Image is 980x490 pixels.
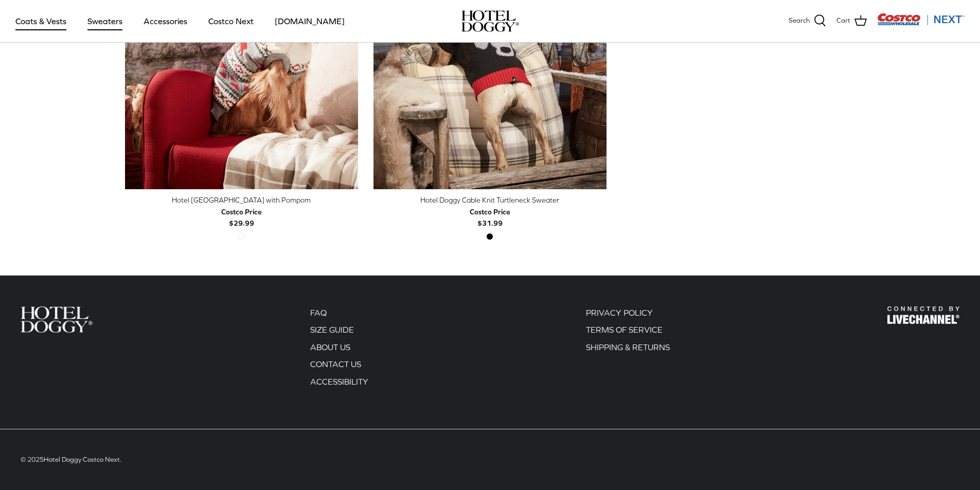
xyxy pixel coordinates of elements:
span: © 2025 . [21,456,121,463]
a: Hotel Doggy Costco Next [44,456,120,463]
a: SHIPPING & RETURNS [586,342,670,352]
div: Costco Price [470,206,510,217]
a: Hotel Doggy Cable Knit Turtleneck Sweater Costco Price$31.99 [373,194,607,229]
span: Search [789,15,810,26]
b: $31.99 [470,206,510,227]
a: CONTACT US [310,359,361,369]
img: Hotel Doggy Costco Next [21,306,93,333]
a: [DOMAIN_NAME] [265,4,354,39]
a: TERMS OF SERVICE [586,325,663,334]
div: Hotel [GEOGRAPHIC_DATA] with Pompom [125,194,358,206]
a: SIZE GUIDE [310,325,354,334]
b: $29.99 [221,206,262,227]
a: FAQ [310,308,327,317]
div: Secondary navigation [576,306,680,393]
a: ABOUT US [310,342,350,352]
a: Cart [836,14,867,28]
a: Search [789,14,826,28]
a: Accessories [134,4,197,39]
a: ACCESSIBILITY [310,377,368,386]
div: Hotel Doggy Cable Knit Turtleneck Sweater [373,194,607,206]
a: Hotel [GEOGRAPHIC_DATA] with Pompom Costco Price$29.99 [125,194,358,229]
a: Costco Next [199,4,263,39]
div: Secondary navigation [300,306,379,393]
div: Costco Price [221,206,262,217]
a: PRIVACY POLICY [586,308,653,317]
a: hoteldoggy.com hoteldoggycom [461,10,519,32]
span: Cart [836,15,850,26]
a: Sweaters [78,4,132,39]
img: Costco Next [877,13,965,26]
a: Coats & Vests [6,4,76,39]
img: hoteldoggycom [461,10,519,32]
img: Hotel Doggy Costco Next [887,306,959,324]
a: Visit Costco Next [877,20,965,27]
